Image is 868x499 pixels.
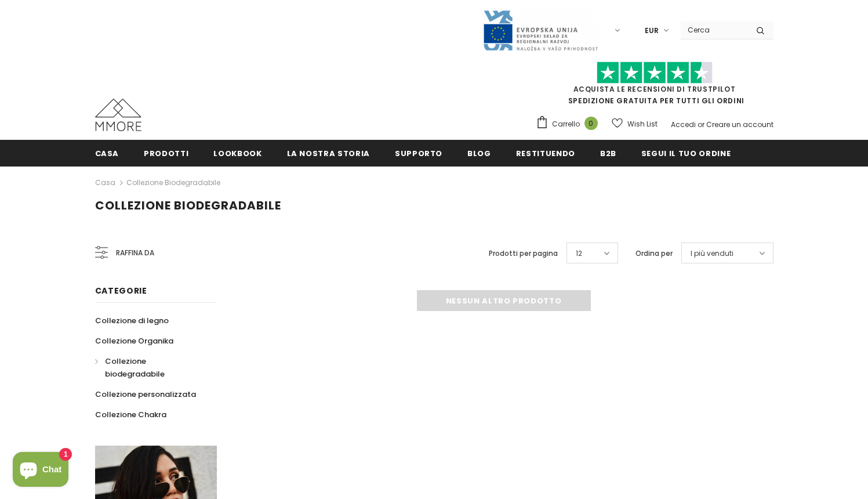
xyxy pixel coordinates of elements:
[95,331,173,351] a: Collezione Organika
[95,404,166,425] a: Collezione Chakra
[489,248,558,259] label: Prodotti per pagina
[467,148,491,159] span: Blog
[144,140,188,166] a: Prodotti
[536,67,773,106] span: SPEDIZIONE GRATUITA PER TUTTI GLI ORDINI
[691,248,733,259] span: I più venduti
[95,335,173,346] span: Collezione Organika
[671,120,696,129] a: Accedi
[600,148,616,159] span: B2B
[467,140,491,166] a: Blog
[116,247,154,259] span: Raffina da
[576,248,582,259] span: 12
[287,140,370,166] a: La nostra storia
[126,178,220,187] a: Collezione biodegradabile
[213,148,262,159] span: Lookbook
[95,310,169,331] a: Collezione di legno
[95,389,196,400] span: Collezione personalizzata
[95,99,141,131] img: Casi MMORE
[573,84,736,94] a: Acquista le recensioni di TrustPilot
[516,148,575,159] span: Restituendo
[552,118,580,130] span: Carrello
[144,148,188,159] span: Prodotti
[600,140,616,166] a: B2B
[95,409,166,420] span: Collezione Chakra
[482,25,598,35] a: Javni Razpis
[536,115,604,133] a: Carrello 0
[635,248,673,259] label: Ordina per
[95,315,169,326] span: Collezione di legno
[105,356,165,379] span: Collezione biodegradabile
[627,118,658,130] span: Wish List
[584,117,598,130] span: 0
[516,140,575,166] a: Restituendo
[641,140,731,166] a: Segui il tuo ordine
[95,148,119,159] span: Casa
[95,384,196,404] a: Collezione personalizzata
[9,452,72,490] inbox-online-store-chat: Shopify online store chat
[641,148,731,159] span: Segui il tuo ordine
[681,21,747,38] input: Search Site
[612,114,658,134] a: Wish List
[395,148,442,159] span: supporto
[95,351,204,384] a: Collezione biodegradabile
[213,140,262,166] a: Lookbook
[597,62,713,84] img: Fidati di Pilot Stars
[95,197,281,214] span: Collezione biodegradabile
[482,9,598,52] img: Javni Razpis
[645,25,659,37] span: EUR
[706,120,773,129] a: Creare un account
[95,140,119,166] a: Casa
[698,120,704,129] span: or
[287,148,370,159] span: La nostra storia
[95,285,147,296] span: Categorie
[95,176,115,190] a: Casa
[395,140,442,166] a: supporto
